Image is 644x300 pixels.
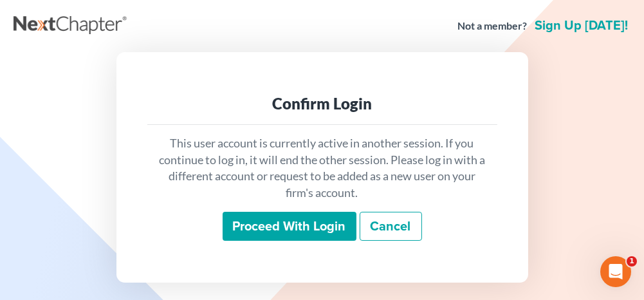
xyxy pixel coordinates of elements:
[223,212,356,241] input: Proceed with login
[158,93,487,114] div: Confirm Login
[600,256,631,287] iframe: Intercom live chat
[458,19,528,33] strong: Not a member?
[627,256,637,267] span: 1
[360,212,422,241] a: Cancel
[158,135,487,202] p: This user account is currently active in another session. If you continue to log in, it will end ...
[533,19,631,32] a: Sign up [DATE]!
